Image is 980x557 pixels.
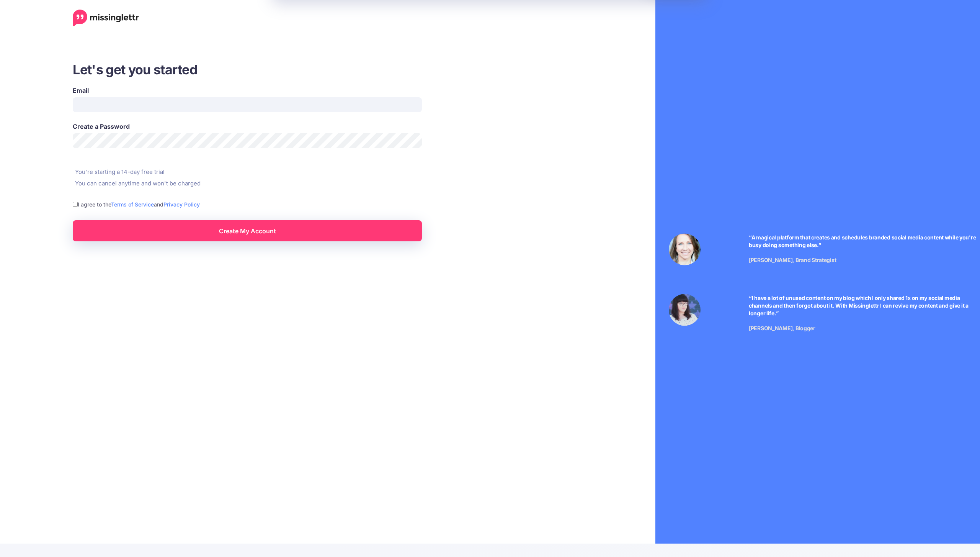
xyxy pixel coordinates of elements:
a: Terms of Service [111,201,154,208]
p: “A magical platform that creates and schedules branded social media content while you're busy doi... [749,234,978,249]
label: Email [73,86,422,95]
h3: Let's get you started [73,61,494,78]
span: [PERSON_NAME], Brand Strategist [749,257,836,263]
a: Home [73,10,139,26]
img: Testimonial by Laura Stanik [669,234,701,265]
a: Privacy Policy [163,201,200,208]
li: You're starting a 14-day free trial [73,167,494,177]
a: Create My Account [73,220,422,241]
label: I agree to the and [78,200,200,209]
label: Create a Password [73,122,422,131]
span: [PERSON_NAME], Blogger [749,325,815,331]
img: Testimonial by Jeniffer Kosche [669,294,701,326]
li: You can cancel anytime and won't be charged [73,179,494,188]
p: “I have a lot of unused content on my blog which I only shared 1x on my social media channels and... [749,294,978,317]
